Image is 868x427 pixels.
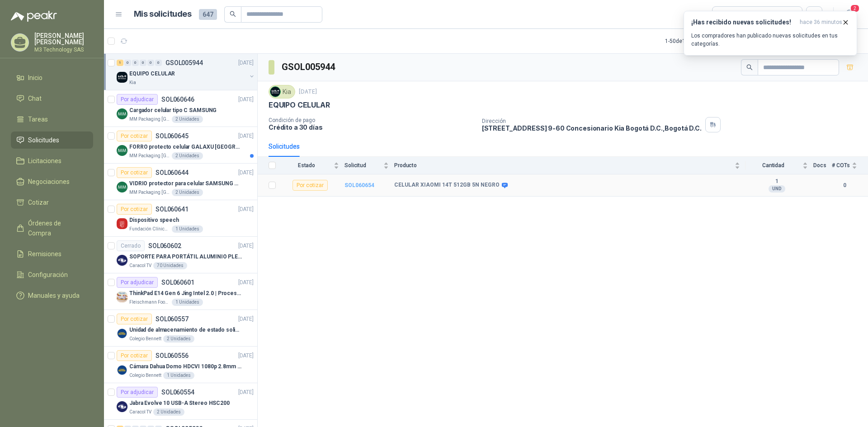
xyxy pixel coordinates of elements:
[299,88,317,96] p: [DATE]
[28,135,59,145] span: Solicitudes
[117,108,127,119] img: Company Logo
[344,182,374,188] a: SOL060654
[841,6,857,23] button: 2
[129,106,217,115] p: Cargador celular tipo C SAMSUNG
[132,60,139,66] div: 0
[238,205,254,214] p: [DATE]
[28,156,61,166] span: Licitaciones
[11,215,93,242] a: Órdenes de Compra
[172,152,203,160] div: 2 Unidades
[746,64,753,70] span: search
[11,245,93,263] a: Remisiones
[832,157,868,174] th: # COTs
[117,240,145,251] div: Cerrado
[147,60,154,66] div: 0
[129,70,175,78] p: EQUIPO CELULAR
[156,169,189,176] p: SOL060644
[104,310,257,347] a: Por cotizarSOL060557[DATE] Company LogoUnidad de almacenamiento de estado solido Marca SK hynix [...
[129,299,170,306] p: Fleischmann Foods S.A.
[11,90,93,107] a: Chat
[28,291,80,300] span: Manuales y ayuda
[124,60,131,66] div: 0
[34,47,93,52] p: M3 Technology SAS
[117,204,152,215] div: Por cotizar
[800,19,842,26] span: hace 36 minutos
[745,178,808,185] b: 1
[129,216,179,225] p: Dispositivo speech
[238,388,254,397] p: [DATE]
[156,133,189,139] p: SOL060645
[269,100,330,110] p: EQUIPO CELULAR
[270,87,280,97] img: Company Logo
[129,116,170,123] p: MM Packaging [GEOGRAPHIC_DATA]
[161,96,194,103] p: SOL060646
[11,152,93,169] a: Licitaciones
[832,162,850,169] span: # COTs
[117,387,158,398] div: Por adjudicar
[238,95,254,104] p: [DATE]
[117,167,152,178] div: Por cotizar
[117,401,127,412] img: Company Logo
[718,9,737,19] div: Todas
[129,189,170,196] p: MM Packaging [GEOGRAPHIC_DATA]
[172,116,203,123] div: 2 Unidades
[269,141,300,151] div: Solicitudes
[172,299,203,306] div: 1 Unidades
[129,372,161,379] p: Colegio Bennett
[745,162,801,169] span: Cantidad
[163,372,194,379] div: 1 Unidades
[104,273,257,310] a: Por adjudicarSOL060601[DATE] Company LogoThinkPad E14 Gen 6 Jing Intel 2.0 | Procesador Intel Cor...
[28,177,70,187] span: Negociaciones
[129,79,136,86] p: Kia
[104,164,257,200] a: Por cotizarSOL060644[DATE] Company LogoVIDRIO protector para celular SAMSUNG GALAXI A16 5GMM Pack...
[238,59,254,67] p: [DATE]
[344,162,382,169] span: Solicitud
[238,169,254,177] p: [DATE]
[28,218,85,238] span: Órdenes de Compra
[238,132,254,141] p: [DATE]
[140,60,146,66] div: 0
[153,262,187,269] div: 70 Unidades
[117,182,127,192] img: Company Logo
[28,197,49,207] span: Cotizar
[344,157,394,174] th: Solicitud
[691,32,849,48] p: Los compradores han publicado nuevas solicitudes en tus categorías.
[134,8,192,21] h1: Mis solicitudes
[161,279,194,286] p: SOL060601
[832,181,857,190] b: 0
[292,180,328,191] div: Por cotizar
[172,225,203,233] div: 1 Unidades
[153,408,184,416] div: 2 Unidades
[269,85,295,99] div: Kia
[269,117,475,123] p: Condición de pago
[482,118,702,124] p: Dirección
[482,124,702,132] p: [STREET_ADDRESS] 9-60 Concesionario Kia Bogotá D.C. , Bogotá D.C.
[28,249,61,259] span: Remisiones
[172,189,203,196] div: 2 Unidades
[156,206,189,212] p: SOL060641
[34,33,93,45] p: [PERSON_NAME] [PERSON_NAME]
[117,60,123,66] div: 1
[813,157,832,174] th: Docs
[117,328,127,339] img: Company Logo
[155,60,162,66] div: 0
[230,11,236,17] span: search
[104,383,257,420] a: Por adjudicarSOL060554[DATE] Company LogoJabra Evolve 10 USB-A Stereo HSC200Caracol TV2 Unidades
[104,347,257,383] a: Por cotizarSOL060556[DATE] Company LogoCámara Dahua Domo HDCVI 1080p 2.8mm IP67 Led IR 30m mts no...
[117,314,152,324] div: Por cotizar
[104,200,257,237] a: Por cotizarSOL060641[DATE] Company LogoDispositivo speechFundación Clínica Shaio1 Unidades
[129,253,242,261] p: SOPORTE PARA PORTÁTIL ALUMINIO PLEGABLE VTA
[129,362,242,371] p: Cámara Dahua Domo HDCVI 1080p 2.8mm IP67 Led IR 30m mts nocturnos
[11,111,93,128] a: Tareas
[28,114,48,124] span: Tareas
[238,315,254,324] p: [DATE]
[769,185,785,192] div: UND
[282,60,336,74] h3: GSOL005944
[28,270,68,280] span: Configuración
[129,326,242,334] p: Unidad de almacenamiento de estado solido Marca SK hynix [DATE] NVMe 256GB HFM256GDJTNG-8310A M.2...
[117,145,127,156] img: Company Logo
[117,350,152,361] div: Por cotizar
[745,157,813,174] th: Cantidad
[129,289,242,298] p: ThinkPad E14 Gen 6 Jing Intel 2.0 | Procesador Intel Core Ultra 5 125U ( 12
